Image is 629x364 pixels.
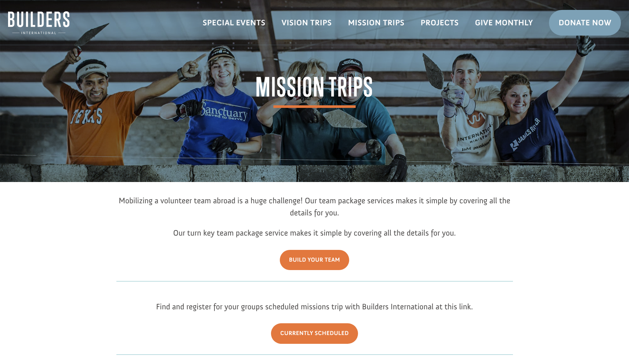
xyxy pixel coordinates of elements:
a: Special Events [195,12,274,33]
a: Build Your Team [280,250,349,270]
a: Projects [413,12,467,33]
span: Mobilizing a volunteer team abroad is a huge challenge! Our team package services makes it simple... [119,196,510,218]
a: Vision Trips [274,12,340,33]
span: Our turn key team package service makes it simple by covering all the details for you. [173,228,456,238]
a: Currently Scheduled [271,323,358,343]
img: Builders International [8,11,69,34]
a: Donate Now [549,10,621,36]
span: Mission Trips [256,74,373,108]
span: Find and register for your groups scheduled missions trip with Builders International at this link. [156,302,473,312]
a: Give Monthly [467,12,541,33]
a: Mission Trips [340,12,413,33]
